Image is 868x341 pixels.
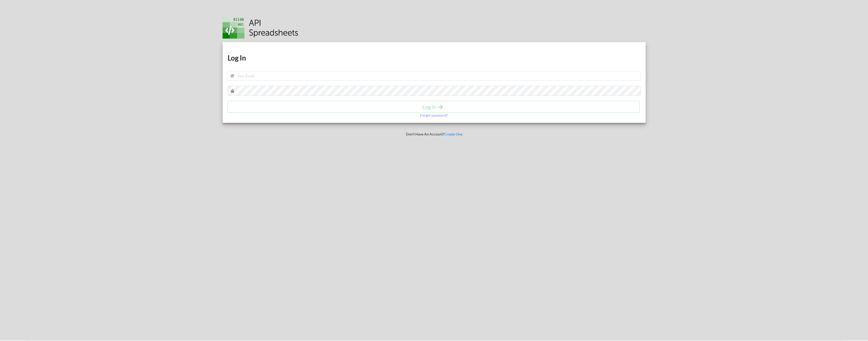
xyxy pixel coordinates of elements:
[223,17,298,39] img: Logo.png
[420,113,448,118] p: Forgot password?
[444,132,462,136] a: Create One
[228,71,641,81] input: Your Email
[219,132,649,137] p: Don't Have An Account?
[228,53,641,62] h1: Log In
